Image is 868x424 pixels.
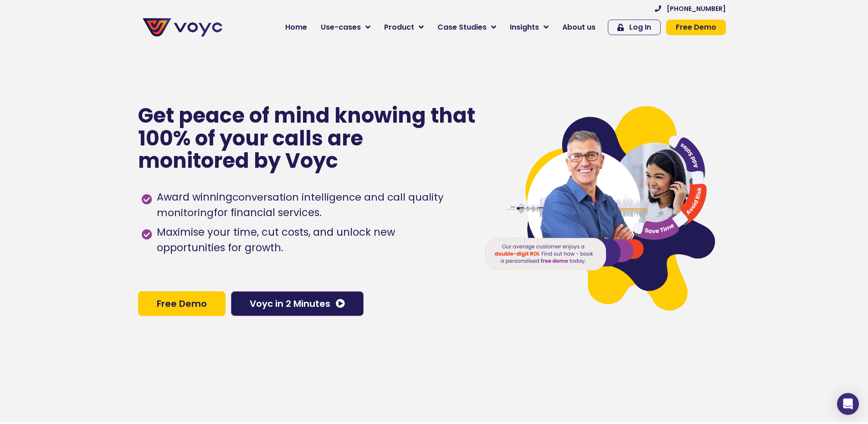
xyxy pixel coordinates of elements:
a: [PHONE_NUMBER] [655,5,726,12]
a: Home [278,18,314,36]
a: Case Studies [431,18,503,36]
span: Case Studies [437,22,487,33]
a: Log In [608,20,661,35]
span: Product [384,22,414,33]
a: Product [377,18,431,36]
span: Use-cases [321,22,361,33]
span: Award winning for financial services. [154,190,466,221]
span: Free Demo [676,24,716,31]
span: About us [562,22,596,33]
p: Get peace of mind knowing that 100% of your calls are monitored by Voyc [138,104,477,172]
span: [PHONE_NUMBER] [667,5,726,12]
a: Insights [503,18,555,36]
h1: conversation intelligence and call quality monitoring [157,190,443,220]
span: Log In [629,24,651,31]
a: About us [555,18,602,36]
a: Free Demo [666,20,726,35]
span: Free Demo [157,299,207,308]
a: Use-cases [314,18,377,36]
span: Voyc in 2 Minutes [250,299,330,308]
span: Maximise your time, cut costs, and unlock new opportunities for growth. [154,225,466,256]
span: Insights [510,22,539,33]
a: Free Demo [138,291,226,316]
a: Voyc in 2 Minutes [231,291,364,316]
span: Home [285,22,307,33]
img: voyc-full-logo [143,18,222,36]
div: Open Intercom Messenger [837,393,859,415]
